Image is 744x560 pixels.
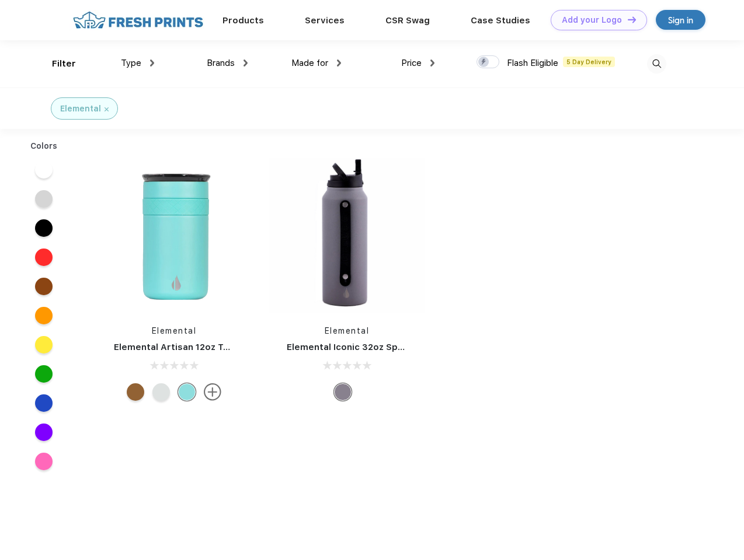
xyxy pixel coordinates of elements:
img: dropdown.png [337,60,341,66]
a: Services [305,15,345,26]
span: Type [121,58,141,68]
img: more.svg [204,383,221,401]
a: Elemental [152,326,197,335]
a: Products [222,15,264,26]
div: Colors [22,140,67,152]
img: dropdown.png [244,60,248,66]
span: Price [401,58,422,68]
img: fo%20logo%202.webp [69,10,207,30]
a: Elemental Artisan 12oz Tumbler [114,342,255,352]
img: dropdown.png [430,60,434,66]
img: func=resize&h=266 [269,158,425,313]
div: Teak Wood [127,383,144,401]
a: Elemental Iconic 32oz Sport Water Bottle [287,342,472,352]
img: desktop_search.svg [647,54,666,73]
div: Filter [52,57,76,71]
div: White Marble [152,383,170,401]
img: filter_cancel.svg [105,107,109,111]
span: Flash Eligible [507,58,558,68]
img: dropdown.png [150,60,154,66]
a: Sign in [656,10,705,30]
div: Add your Logo [562,15,622,25]
div: Graphite [334,383,352,401]
span: Made for [291,58,328,68]
div: Elemental [60,103,101,115]
img: DT [628,16,636,23]
span: Brands [207,58,235,68]
a: Elemental [325,326,370,335]
div: Robin's Egg [178,383,196,401]
span: 5 Day Delivery [563,57,615,67]
div: Sign in [668,13,693,27]
a: CSR Swag [385,15,430,26]
img: func=resize&h=266 [96,158,252,313]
